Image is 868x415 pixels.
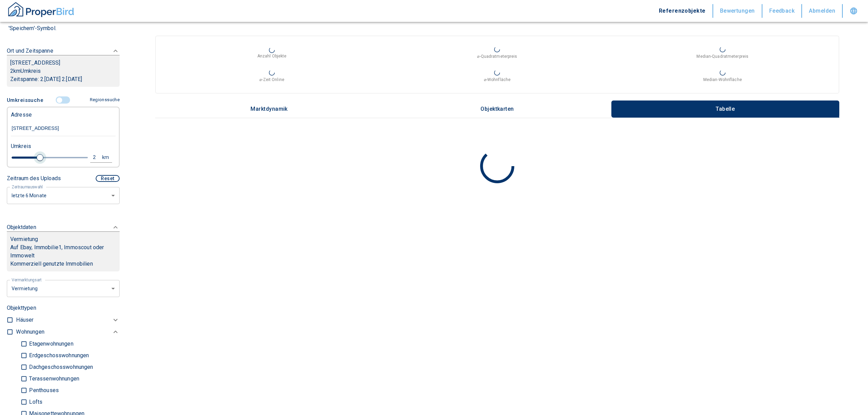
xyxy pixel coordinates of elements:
p: Wohnungen [16,328,44,336]
p: Vermietung [10,235,38,243]
div: 2 [92,153,104,162]
button: Regionssuche [87,94,120,106]
p: Kommerziell genutzte Immobilien [10,260,116,268]
input: Adresse ändern [11,121,116,136]
button: Feedback [762,4,802,18]
p: ⌀-Quadratmeterpreis [477,53,517,59]
p: Objektkarten [480,106,514,112]
p: 2 km Umkreis [10,67,116,75]
div: Häuser [16,314,120,326]
div: Wohnungen [16,326,120,338]
p: Tabelle [708,106,742,112]
p: Penthouses [27,388,59,393]
div: Ort und Zeitspanne[STREET_ADDRESS]2kmUmkreisZeitspanne: 2.[DATE] 2.[DATE] [7,40,120,94]
p: Lofts [27,399,42,405]
p: Terassenwohnungen [27,376,79,381]
p: Median-Wohnfläche [703,77,742,83]
p: Ort und Zeitspanne [7,47,53,55]
button: Abmelden [802,4,843,18]
p: ⌀-Zeit Online [259,77,284,83]
p: Anzahl Objekte [257,53,287,59]
div: ObjektdatenVermietungAuf Ebay, Immobilie1, Immoscout oder ImmoweltKommerziell genutzte Immobilien [7,216,120,278]
p: Zeitraum des Uploads [7,174,61,183]
p: Häuser [16,316,33,324]
div: letzte 6 Monate [7,279,120,297]
button: ProperBird Logo and Home Button [7,1,75,21]
div: letzte 6 Monate [7,186,120,204]
p: Etagenwohnungen [27,341,73,347]
p: Adresse [11,111,32,119]
p: Objektdaten [7,223,36,231]
button: Reset [96,175,120,182]
p: [STREET_ADDRESS] [10,59,116,67]
img: ProperBird Logo and Home Button [7,1,75,18]
p: Objekttypen [7,304,120,312]
button: Umkreissuche [7,94,46,107]
button: Bewertungen [713,4,762,18]
p: Median-Quadratmeterpreis [696,53,748,59]
p: Zeitspanne: 2.[DATE] 2.[DATE] [10,75,116,83]
p: Erdgeschosswohnungen [27,353,89,358]
p: Marktdynamik [250,106,288,112]
p: Auf Ebay, Immobilie1, Immoscout oder Immowelt [10,243,116,260]
p: ⌀-Wohnfläche [484,77,511,83]
button: 2km [90,152,112,163]
p: Dachgeschosswohnungen [27,364,93,370]
div: wrapped label tabs example [155,101,839,118]
button: Referenzobjekte [652,4,713,18]
p: Umkreis [11,142,31,150]
div: km [104,153,110,162]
